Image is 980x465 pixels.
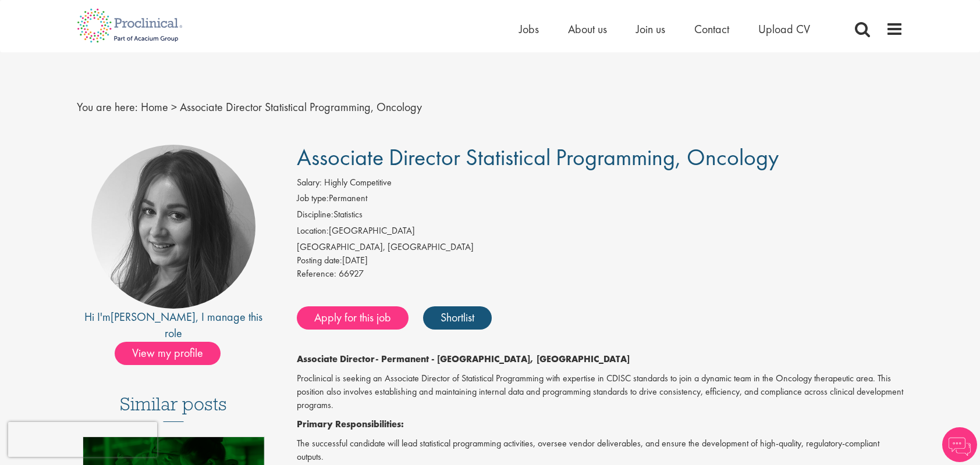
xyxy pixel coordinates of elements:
p: Proclinical is seeking an Associate Director of Statistical Programming with expertise in CDISC s... [297,372,904,412]
label: Location: [297,224,329,238]
a: Upload CV [758,22,810,37]
a: Contact [694,22,729,37]
img: Chatbot [942,427,977,462]
label: Job type: [297,192,329,205]
h3: Similar posts [120,394,227,422]
strong: Primary Responsibilities: [297,418,404,430]
span: 66927 [339,267,364,280]
a: Apply for this job [297,306,409,330]
li: [GEOGRAPHIC_DATA] [297,224,904,241]
label: Discipline: [297,208,333,221]
a: View my profile [115,344,232,359]
img: imeage of recruiter Heidi Hennigan [91,145,255,309]
li: Permanent [297,192,904,208]
label: Salary: [297,176,322,189]
strong: Associate Director [297,353,375,365]
span: Posting date: [297,254,342,266]
span: Associate Director Statistical Programming, Oncology [297,142,779,172]
div: [GEOGRAPHIC_DATA], [GEOGRAPHIC_DATA] [297,241,904,254]
a: About us [568,22,607,37]
span: > [171,99,177,115]
a: breadcrumb link [141,99,168,115]
span: Highly Competitive [324,176,392,188]
div: Hi I'm , I manage this role [77,309,271,342]
strong: - Permanent - [GEOGRAPHIC_DATA], [GEOGRAPHIC_DATA] [375,353,630,365]
span: You are here: [77,99,138,115]
li: Statistics [297,208,904,224]
a: Shortlist [423,306,492,330]
label: Reference: [297,267,336,281]
span: View my profile [115,342,221,365]
p: The successful candidate will lead statistical programming activities, oversee vendor deliverable... [297,437,904,464]
a: Jobs [519,22,539,37]
span: Associate Director Statistical Programming, Oncology [180,99,422,115]
a: [PERSON_NAME] [111,309,196,324]
a: Join us [636,22,665,37]
div: [DATE] [297,254,904,267]
iframe: reCAPTCHA [8,422,157,457]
